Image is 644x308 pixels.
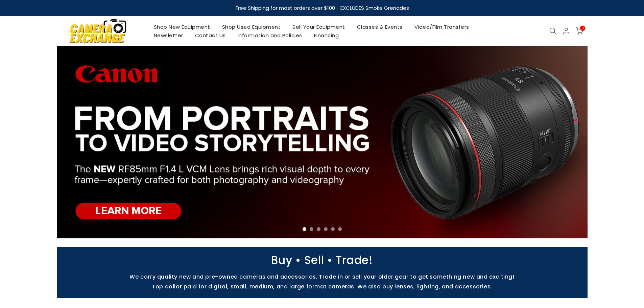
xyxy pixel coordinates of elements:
[324,227,328,231] li: Page dot 4
[287,23,351,31] a: Sell Your Equipment
[148,23,216,31] a: Shop New Equipment
[308,31,345,40] a: Financing
[338,227,342,231] li: Page dot 6
[148,31,189,40] a: Newsletter
[351,23,408,31] a: Classes & Events
[53,274,591,280] p: We carry quality new and pre-owned cameras and accessories. Trade in or sell your older gear to g...
[216,23,287,31] a: Shop Used Equipment
[53,283,591,290] p: Top dollar paid for digital, small, medium, and large format cameras. We also buy lenses, lightin...
[317,227,320,231] li: Page dot 3
[408,23,475,31] a: Video/Film Transfers
[331,227,335,231] li: Page dot 5
[303,227,306,231] li: Page dot 1
[235,4,409,11] strong: Free Shipping for most orders over $100 - EXCLUDES Smoke Grenades
[580,26,585,31] span: 0
[232,31,308,40] a: Information and Policies
[53,257,591,263] p: Buy • Sell • Trade!
[576,27,583,35] a: 0
[310,227,313,231] li: Page dot 2
[189,31,232,40] a: Contact Us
